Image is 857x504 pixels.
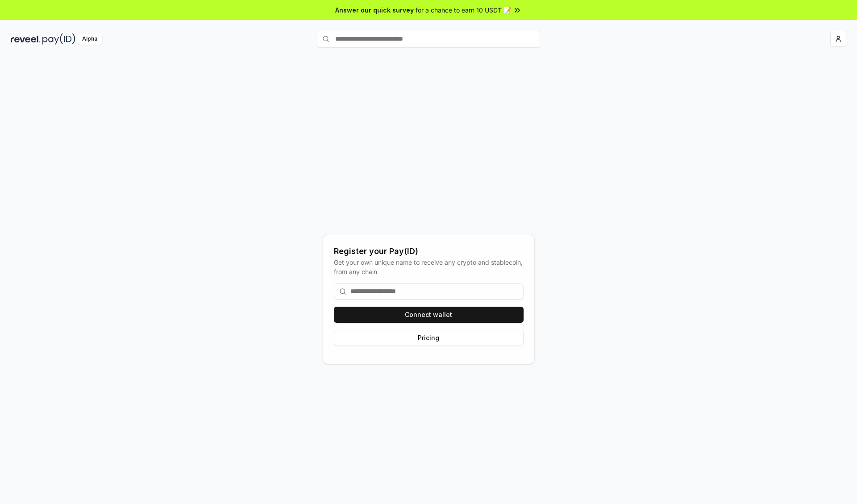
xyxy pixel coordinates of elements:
span: Answer our quick survey [335,5,414,15]
div: Alpha [77,33,102,45]
span: for a chance to earn 10 USDT 📝 [416,5,511,15]
button: Connect wallet [334,307,524,323]
img: pay_id [42,33,75,45]
button: Pricing [334,330,524,346]
div: Get your own unique name to receive any crypto and stablecoin, from any chain [334,258,524,276]
div: Register your Pay(ID) [334,245,524,258]
img: reveel_dark [11,33,41,45]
